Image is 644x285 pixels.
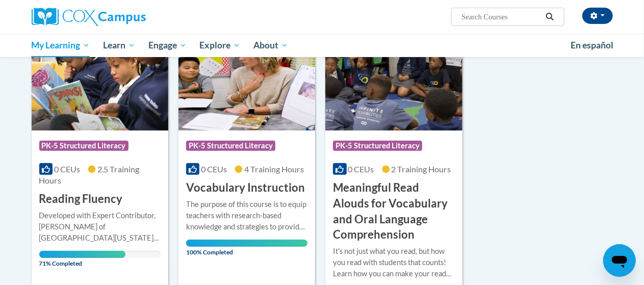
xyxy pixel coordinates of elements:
span: Learn [103,39,135,51]
span: PK-5 Structured Literacy [186,141,275,151]
iframe: Button to launch messaging window [603,244,636,277]
h3: Meaningful Read Alouds for Vocabulary and Oral Language Comprehension [333,180,454,243]
span: Engage [148,39,187,51]
div: The purpose of this course is to equip teachers with research-based knowledge and strategies to p... [186,199,307,232]
img: Course Logo [178,27,315,131]
span: Explore [199,39,240,51]
div: Main menu [24,34,621,57]
span: PK-5 Structured Literacy [39,141,128,151]
img: Course Logo [32,27,168,131]
a: Cox Campus [32,8,215,26]
span: My Learning [31,39,90,51]
a: En español [564,35,621,56]
a: Explore [193,34,247,57]
span: 0 CEUs [201,164,227,174]
div: Your progress [186,240,307,247]
button: Account Settings [582,8,613,24]
h3: Reading Fluency [39,191,123,207]
img: Course Logo [325,27,462,131]
span: 0 CEUs [54,164,80,174]
button: Search [542,11,557,23]
span: 2 Training Hours [392,164,451,174]
h3: Vocabulary Instruction [186,180,305,196]
a: My Learning [25,34,97,57]
a: Engage [142,34,193,57]
span: 100% Completed [186,240,307,256]
img: Cox Campus [32,8,146,26]
span: 71% Completed [39,251,125,267]
input: Search Courses [460,11,542,23]
div: Developed with Expert Contributor, [PERSON_NAME] of [GEOGRAPHIC_DATA][US_STATE], [GEOGRAPHIC_DATA... [39,210,161,244]
span: 4 Training Hours [244,164,304,174]
div: It's not just what you read, but how you read with students that counts! Learn how you can make y... [333,246,454,279]
a: Learn [96,34,142,57]
a: About [247,34,295,57]
span: About [253,39,288,51]
span: PK-5 Structured Literacy [333,141,422,151]
span: 2.5 Training Hours [39,164,139,185]
span: 0 CEUs [348,164,374,174]
div: Your progress [39,251,125,258]
span: En español [571,40,614,50]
